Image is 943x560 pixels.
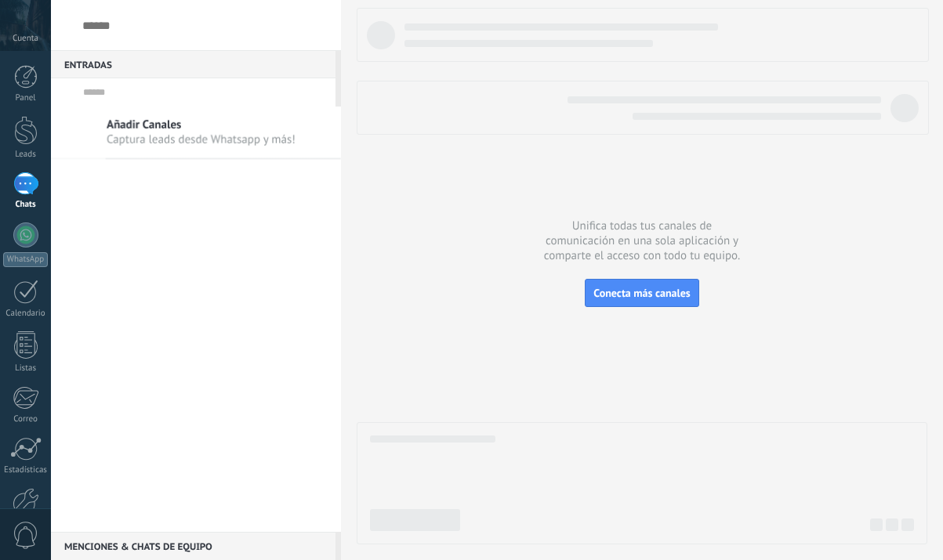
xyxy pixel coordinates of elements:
[585,279,698,307] button: Conecta más canales
[3,252,48,267] div: WhatsApp
[13,34,38,44] span: Cuenta
[51,50,335,78] div: Entradas
[3,200,49,210] div: Chats
[593,286,690,300] span: Conecta más canales
[3,414,49,425] div: Correo
[3,465,49,475] div: Estadísticas
[107,132,296,147] span: Captura leads desde Whatsapp y más!
[3,150,49,160] div: Leads
[3,93,49,103] div: Panel
[3,363,49,374] div: Listas
[3,309,49,319] div: Calendario
[51,532,335,560] div: Menciones & Chats de equipo
[107,117,296,132] span: Añadir Canales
